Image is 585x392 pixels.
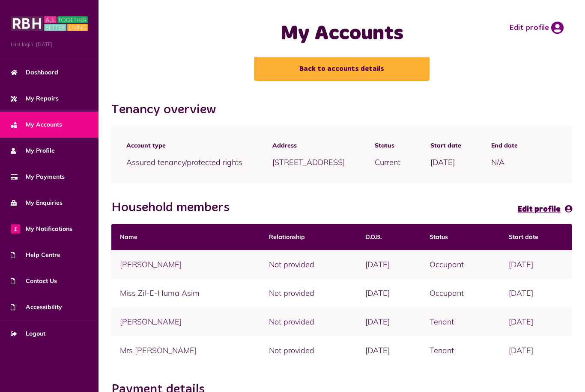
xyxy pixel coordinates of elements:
[111,250,260,279] td: [PERSON_NAME]
[111,224,260,250] th: Name
[111,200,238,215] h2: Household members
[430,141,461,150] span: Start date
[421,307,500,336] td: Tenant
[260,250,357,279] td: Not provided
[260,224,357,250] th: Relationship
[11,94,59,103] span: My Repairs
[500,279,572,307] td: [DATE]
[11,15,88,32] img: MyRBH
[11,172,65,181] span: My Payments
[229,21,455,46] h1: My Accounts
[357,336,421,365] td: [DATE]
[11,120,62,129] span: My Accounts
[11,303,62,312] span: Accessibility
[357,307,421,336] td: [DATE]
[111,336,260,365] td: Mrs [PERSON_NAME]
[272,141,345,150] span: Address
[357,250,421,279] td: [DATE]
[260,336,357,365] td: Not provided
[11,224,20,233] span: 1
[500,224,572,250] th: Start date
[500,250,572,279] td: [DATE]
[491,141,518,150] span: End date
[272,157,345,167] span: [STREET_ADDRESS]
[11,146,55,155] span: My Profile
[357,224,421,250] th: D.O.B.
[11,329,45,338] span: Logout
[111,279,260,307] td: Miss Zil-E-Huma Asim
[500,307,572,336] td: [DATE]
[111,307,260,336] td: [PERSON_NAME]
[11,68,58,77] span: Dashboard
[260,279,357,307] td: Not provided
[11,41,88,48] span: Last login: [DATE]
[11,224,72,233] span: My Notifications
[430,157,455,167] span: [DATE]
[518,203,572,215] a: Edit profile
[491,157,504,167] span: N/A
[509,21,564,34] a: Edit profile
[254,57,430,81] a: Back to accounts details
[11,198,63,207] span: My Enquiries
[421,250,500,279] td: Occupant
[111,102,224,118] h2: Tenancy overview
[518,206,561,213] span: Edit profile
[357,279,421,307] td: [DATE]
[11,277,57,286] span: Contact Us
[500,336,572,365] td: [DATE]
[421,224,500,250] th: Status
[421,279,500,307] td: Occupant
[260,307,357,336] td: Not provided
[126,141,242,150] span: Account type
[126,157,242,167] span: Assured tenancy/protected rights
[375,141,400,150] span: Status
[11,251,60,259] span: Help Centre
[421,336,500,365] td: Tenant
[375,157,400,167] span: Current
